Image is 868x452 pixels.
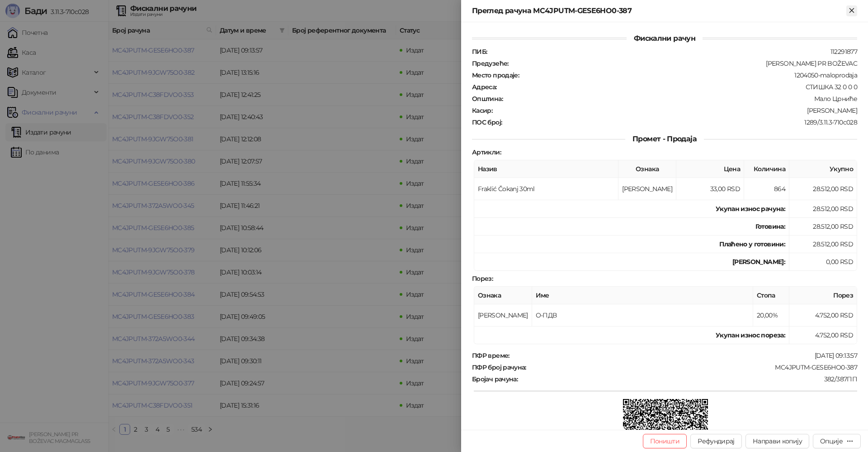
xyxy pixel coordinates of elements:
div: СТИШКА 32 0 0 0 [498,83,858,91]
td: 28.512,00 RSD [789,178,857,200]
strong: ПОС број : [472,118,502,126]
div: [PERSON_NAME] PR BOŽEVAC [509,59,858,67]
td: 864 [744,178,789,200]
span: Фискални рачун [627,34,703,43]
th: Количина [744,160,789,178]
strong: [PERSON_NAME]: [732,258,785,266]
button: Направи копију [745,434,809,448]
strong: ПИБ : [472,48,487,56]
th: Ознака [618,160,676,178]
button: Опције [813,434,861,448]
th: Стопа [753,287,789,304]
td: [PERSON_NAME] [618,178,676,200]
th: Порез [789,287,857,304]
div: [DATE] 09:13:57 [510,351,858,360]
button: Поништи [643,434,687,448]
td: 28.512,00 RSD [789,236,857,253]
div: [PERSON_NAME] [493,106,858,115]
td: 4.752,00 RSD [789,304,857,327]
div: 1289/3.11.3-710c028 [503,118,858,126]
strong: Општина : [472,95,503,103]
td: Fraklić Čokanj 30ml [474,178,618,200]
td: О-ПДВ [532,304,753,327]
strong: Порез : [472,274,493,283]
td: 20,00% [753,304,789,327]
div: Опције [820,437,843,445]
strong: Предузеће : [472,59,509,67]
div: 112291877 [488,48,858,56]
span: Направи копију [753,437,802,445]
th: Назив [474,160,618,178]
span: Промет - Продаја [625,135,704,143]
strong: ПФР број рачуна : [472,363,526,371]
strong: Готовина : [755,222,785,231]
button: Close [846,5,857,16]
button: Рефундирај [690,434,742,448]
strong: Касир : [472,106,492,115]
td: 0,00 RSD [789,253,857,271]
strong: ПФР време : [472,351,509,360]
strong: Место продаје : [472,71,519,79]
strong: Бројач рачуна : [472,375,518,383]
strong: Плаћено у готовини: [719,240,785,248]
strong: Артикли : [472,148,501,156]
th: Укупно [789,160,857,178]
td: 28.512,00 RSD [789,218,857,236]
div: Мало Црниће [504,95,858,103]
td: [PERSON_NAME] [474,304,532,327]
div: Преглед рачуна MC4JPUTM-GESE6HO0-387 [472,5,846,16]
strong: Укупан износ пореза: [716,331,785,339]
td: 28.512,00 RSD [789,200,857,218]
div: 382/387ПП [519,375,858,383]
div: MC4JPUTM-GESE6HO0-387 [527,363,858,371]
strong: Адреса : [472,83,497,91]
div: 1204050-maloprodaja [520,71,858,79]
th: Ознака [474,287,532,304]
td: 4.752,00 RSD [789,327,857,344]
td: 33,00 RSD [676,178,744,200]
th: Цена [676,160,744,178]
th: Име [532,287,753,304]
strong: Укупан износ рачуна : [716,205,785,213]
